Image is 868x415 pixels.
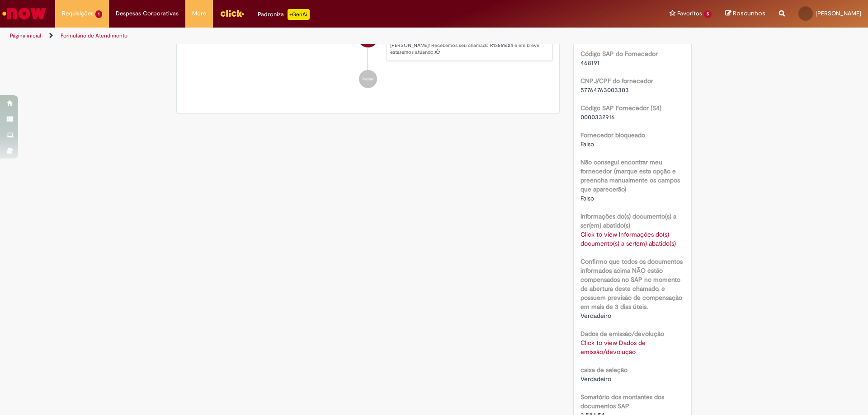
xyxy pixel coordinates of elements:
[390,42,547,56] p: [PERSON_NAME]! Recebemos seu chamado R13561624 e em breve estaremos atuando.
[580,366,627,374] b: caixa de seleção
[288,9,310,20] p: +GenAi
[580,339,646,356] a: Click to view Dados de emissão/devolução
[10,32,41,39] a: Página inicial
[220,6,244,20] img: click_logo_yellow_360x200.png
[580,158,680,193] b: Não consegui encontrar meu fornecedor (marque esta opção e preencha manualmente os campos que apa...
[725,9,765,18] a: Rascunhos
[580,393,664,410] b: Somatório dos montantes dos documentos SAP
[258,9,310,20] div: Padroniza
[580,131,645,139] b: Fornecedor bloqueado
[580,194,594,202] span: Falso
[580,59,599,67] span: 468191
[580,312,611,320] span: Verdadeiro
[580,230,676,247] a: Click to view Informações do(s) documento(s) a ser(em) abatido(s)
[677,9,702,18] span: Favoritos
[184,18,552,61] li: Bruna Guimaraes Reis
[580,86,629,94] span: 57764763003303
[580,257,683,311] b: Confirmo que todos os documentos informados acima NÃO estão compensados no SAP no momento de aber...
[62,9,94,18] span: Requisições
[116,9,179,18] span: Despesas Corporativas
[704,10,712,18] span: 5
[580,330,664,338] b: Dados de emissão/devolução
[61,32,127,39] a: Formulário de Atendimento
[7,28,572,44] ul: Trilhas de página
[580,212,676,229] b: Informações do(s) documento(s) a ser(em) abatido(s)
[95,10,102,18] span: 1
[733,9,765,18] span: Rascunhos
[580,375,611,383] span: Verdadeiro
[580,104,661,112] b: Código SAP Fornecedor (S4)
[580,113,615,121] span: 0000332916
[816,9,861,17] span: [PERSON_NAME]
[580,140,594,148] span: Falso
[580,77,653,85] b: CNPJ/CPF do fornecedor
[580,50,658,58] b: Código SAP do Fornecedor
[1,5,47,23] img: ServiceNow
[192,9,206,18] span: More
